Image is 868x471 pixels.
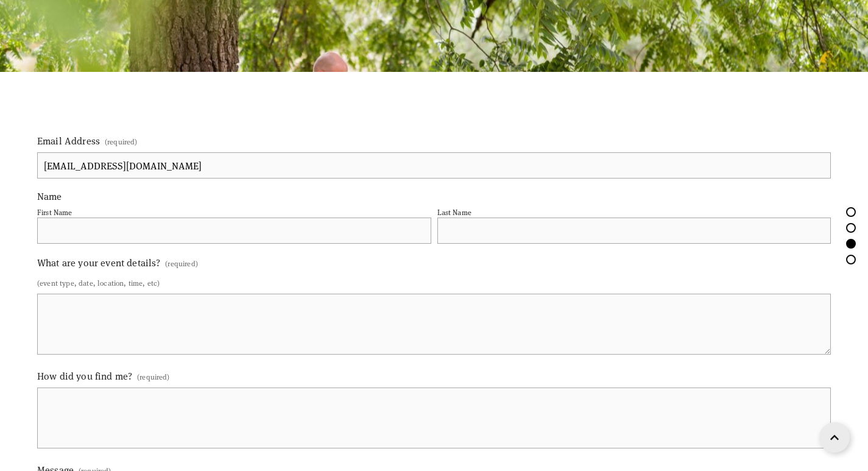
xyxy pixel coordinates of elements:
[165,255,198,272] span: (required)
[37,189,62,202] span: Name
[105,133,138,150] span: (required)
[137,368,170,385] span: (required)
[37,256,160,269] span: What are your event details?
[37,274,831,291] p: (event type, date, location, time, etc)
[37,134,100,147] span: Email Address
[437,207,471,217] div: Last Name
[37,369,132,382] span: How did you find me?
[37,207,72,217] div: First Name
